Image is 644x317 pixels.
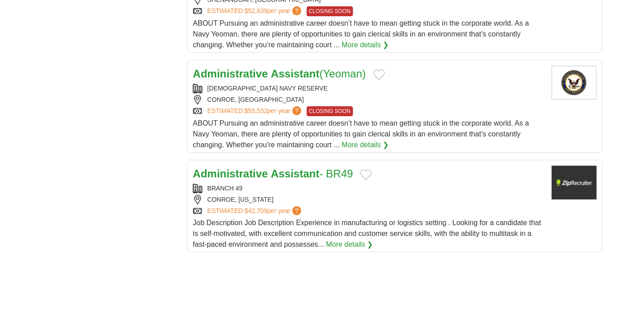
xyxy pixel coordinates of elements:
[342,40,389,50] a: More details ❯
[552,66,597,100] img: US Navy Reserve logo
[193,68,366,80] a: Administrative Assistant(Yeoman)
[207,85,328,92] a: [DEMOGRAPHIC_DATA] NAVY RESERVE
[193,195,545,204] div: CONROE, [US_STATE]
[245,7,268,14] span: $52,639
[207,6,303,16] a: ESTIMATED:$52,639per year?
[193,168,353,180] a: Administrative Assistant- BR49
[193,184,545,193] div: BRANCH 49
[193,168,268,180] strong: Administrative
[292,206,301,215] span: ?
[307,106,353,116] span: CLOSING SOON
[292,106,301,115] span: ?
[245,107,268,114] span: $55,532
[193,19,529,49] span: ABOUT Pursuing an administrative career doesn’t have to mean getting stuck in the corporate world...
[193,119,529,149] span: ABOUT Pursuing an administrative career doesn’t have to mean getting stuck in the corporate world...
[245,207,268,214] span: $42,709
[292,6,301,15] span: ?
[360,169,372,180] button: Add to favorite jobs
[193,68,268,80] strong: Administrative
[307,6,353,16] span: CLOSING SOON
[207,206,303,216] a: ESTIMATED:$42,709per year?
[326,239,373,250] a: More details ❯
[193,95,545,104] div: CONROE, [GEOGRAPHIC_DATA]
[373,69,385,80] button: Add to favorite jobs
[271,168,319,180] strong: Assistant
[552,166,597,199] img: Company logo
[193,219,541,248] span: Job Description Job Description Experience in manufacturing or logistics setting . Looking for a ...
[271,68,319,80] strong: Assistant
[342,140,389,150] a: More details ❯
[207,106,303,116] a: ESTIMATED:$55,532per year?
